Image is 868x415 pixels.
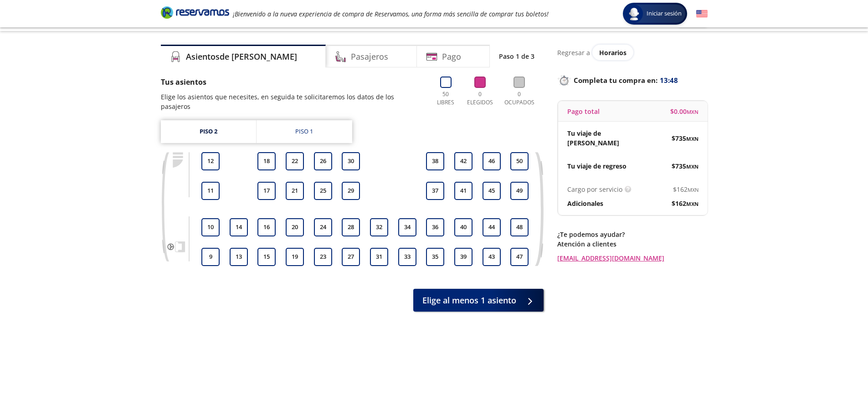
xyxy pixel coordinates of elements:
[342,248,360,266] button: 27
[314,182,332,200] button: 25
[426,248,444,266] button: 35
[454,182,473,200] button: 41
[510,152,529,170] button: 50
[672,133,699,143] span: $ 735
[499,51,534,61] p: Paso 1 de 3
[398,218,416,236] button: 34
[557,239,708,249] p: Atención a clientes
[426,152,444,170] button: 38
[557,74,708,87] p: Completa tu compra en :
[696,8,708,20] button: English
[295,127,313,136] div: Piso 1
[230,248,248,266] button: 13
[442,51,461,63] h4: Pago
[257,248,276,266] button: 15
[201,248,220,266] button: 9
[567,199,603,208] p: Adicionales
[398,248,416,266] button: 33
[286,182,304,200] button: 21
[426,182,444,200] button: 37
[686,135,699,142] small: MXN
[342,218,360,236] button: 28
[483,218,501,236] button: 44
[686,163,699,170] small: MXN
[342,152,360,170] button: 30
[483,182,501,200] button: 45
[567,161,627,171] p: Tu viaje de regreso
[557,230,708,239] p: ¿Te podemos ayudar?
[286,152,304,170] button: 22
[672,199,699,208] span: $ 162
[672,161,699,171] span: $ 735
[201,218,220,236] button: 10
[257,152,276,170] button: 18
[454,218,473,236] button: 40
[286,218,304,236] button: 20
[257,218,276,236] button: 16
[643,9,685,18] span: Iniciar sesión
[413,289,544,312] button: Elige al menos 1 asiento
[454,152,473,170] button: 42
[433,90,458,107] p: 50 Libres
[161,77,424,87] p: Tus asientos
[314,152,332,170] button: 26
[567,107,600,116] p: Pago total
[688,186,699,193] small: MXN
[422,294,516,307] span: Elige al menos 1 asiento
[201,152,220,170] button: 12
[161,120,256,143] a: Piso 2
[557,253,708,263] a: [EMAIL_ADDRESS][DOMAIN_NAME]
[483,248,501,266] button: 43
[351,51,388,63] h4: Pasajeros
[557,48,590,57] p: Regresar a
[510,182,529,200] button: 49
[161,5,229,22] a: Brand Logo
[502,90,537,107] p: 0 Ocupados
[599,48,627,57] span: Horarios
[673,184,699,194] span: $ 162
[370,248,388,266] button: 31
[557,45,708,60] div: Regresar a ver horarios
[230,218,248,236] button: 14
[454,248,473,266] button: 39
[510,248,529,266] button: 47
[161,92,424,111] p: Elige los asientos que necesites, en seguida te solicitaremos los datos de los pasajeros
[815,362,859,406] iframe: Messagebird Livechat Widget
[465,90,495,107] p: 0 Elegidos
[342,182,360,200] button: 29
[314,248,332,266] button: 23
[567,128,633,148] p: Tu viaje de [PERSON_NAME]
[660,75,678,86] span: 13:48
[233,10,549,18] em: ¡Bienvenido a la nueva experiencia de compra de Reservamos, una forma más sencilla de comprar tus...
[567,184,622,194] p: Cargo por servicio
[201,182,220,200] button: 11
[426,218,444,236] button: 36
[687,108,699,115] small: MXN
[186,51,297,63] h4: Asientos de [PERSON_NAME]
[686,200,699,207] small: MXN
[161,5,229,19] i: Brand Logo
[257,182,276,200] button: 17
[314,218,332,236] button: 24
[483,152,501,170] button: 46
[286,248,304,266] button: 19
[670,107,699,116] span: $ 0.00
[370,218,388,236] button: 32
[257,120,352,143] a: Piso 1
[510,218,529,236] button: 48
